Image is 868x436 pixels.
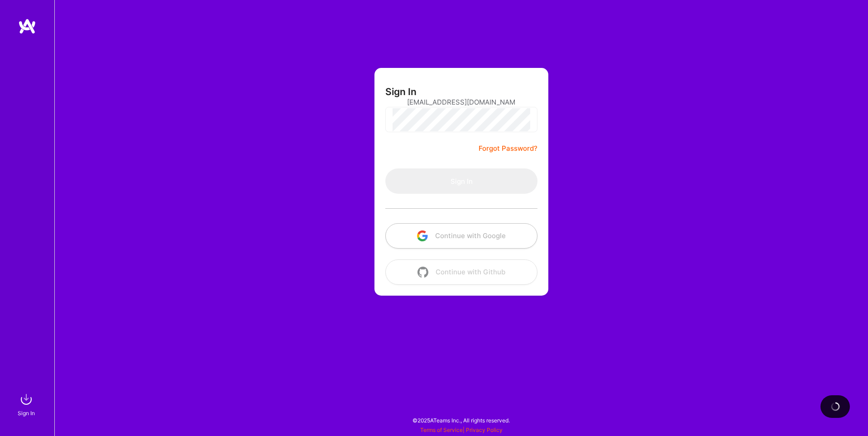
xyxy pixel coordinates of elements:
[18,408,35,418] div: Sign In
[417,230,428,241] img: icon
[385,86,417,97] h3: Sign In
[19,390,35,418] a: sign inSign In
[466,426,503,433] a: Privacy Policy
[830,402,840,412] img: loading
[385,168,537,194] button: Sign In
[17,390,35,408] img: sign in
[407,91,516,114] input: Email...
[18,18,36,34] img: logo
[420,426,463,433] a: Terms of Service
[385,223,537,249] button: Continue with Google
[54,409,868,431] div: © 2025 ATeams Inc., All rights reserved.
[385,259,537,285] button: Continue with Github
[420,426,503,433] span: |
[417,267,428,278] img: icon
[479,143,537,154] a: Forgot Password?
